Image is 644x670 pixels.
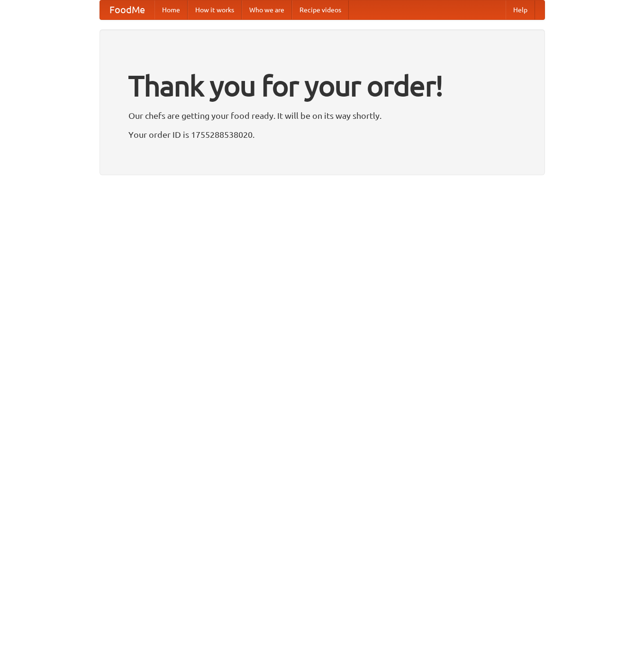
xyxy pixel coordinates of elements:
a: Home [154,0,188,19]
a: Recipe videos [292,0,349,19]
p: Your order ID is 1755288538020. [128,127,516,142]
a: How it works [188,0,242,19]
a: Help [506,0,535,19]
a: Who we are [242,0,292,19]
h1: Thank you for your order! [128,63,516,108]
p: Our chefs are getting your food ready. It will be on its way shortly. [128,108,516,123]
a: FoodMe [100,0,154,19]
